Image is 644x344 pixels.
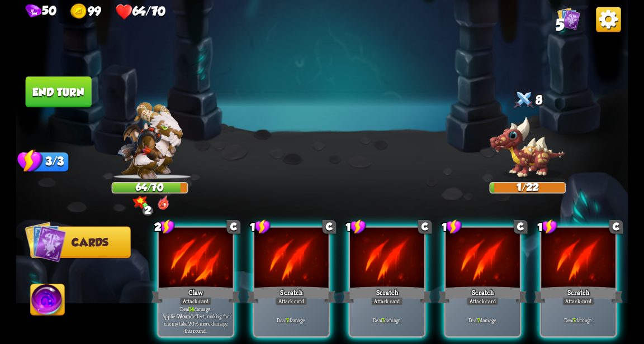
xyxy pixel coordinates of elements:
[352,316,422,323] p: Deal damage.
[345,219,366,235] div: 1
[477,316,480,323] b: 7
[596,7,621,32] img: OptionsButton.png
[189,305,193,313] b: 14
[25,221,67,262] img: Cards_Icon.png
[247,285,336,304] div: Scratch
[489,88,566,113] div: 8
[371,297,403,306] div: Attack card
[177,313,193,320] b: Wound
[151,285,240,304] div: Claw
[442,219,462,235] div: 1
[30,152,69,172] div: 3/3
[31,284,65,319] img: Ability_Icon.png
[117,102,182,179] img: Barbarian_Dragon.png
[286,316,288,323] b: 7
[112,183,187,193] div: 64/70
[609,220,623,234] div: C
[489,116,566,179] img: Spikey_Dragon.png
[115,3,165,21] div: Health
[133,196,148,209] img: BonusDamageIcon.png
[514,220,528,234] div: C
[26,4,42,20] img: gem.png
[227,220,241,234] div: C
[573,316,575,323] b: 7
[154,219,175,235] div: 2
[72,237,108,249] span: Cards
[143,206,153,216] div: 2
[70,3,88,21] img: gold.png
[557,7,580,32] div: View all the cards in your deck
[438,285,527,304] div: Scratch
[467,297,499,306] div: Attack card
[30,227,131,258] button: Cards
[537,219,558,235] div: 1
[160,305,231,335] p: Deal damage. Applies effect, making the enemy take 20% more damage this round.
[250,219,271,235] div: 1
[17,149,43,173] img: Stamina_Icon.png
[275,297,307,306] div: Attack card
[382,316,384,323] b: 7
[534,285,623,304] div: Scratch
[26,77,92,108] button: End turn
[70,3,101,21] div: Gold
[556,15,564,34] span: 5
[343,285,432,304] div: Scratch
[418,220,432,234] div: C
[158,195,169,210] img: DragonFury.png
[490,183,565,193] div: 1/22
[562,297,595,306] div: Attack card
[26,4,56,20] div: Gems
[323,220,337,234] div: C
[543,316,614,323] p: Deal damage.
[557,7,580,30] img: Cards_Icon.png
[179,297,212,306] div: Attack card
[448,316,518,323] p: Deal damage.
[256,316,326,323] p: Deal damage.
[115,3,132,21] img: health.png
